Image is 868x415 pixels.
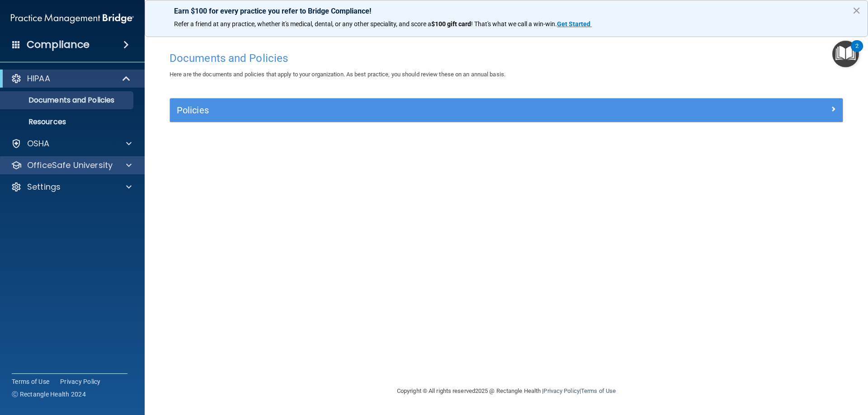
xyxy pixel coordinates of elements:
span: Ⓒ Rectangle Health 2024 [12,390,86,399]
strong: Get Started [557,20,590,28]
p: OSHA [27,138,50,149]
button: Close [852,3,861,18]
a: Policies [177,103,836,117]
h4: Documents and Policies [170,52,843,64]
h5: Policies [177,105,668,115]
a: Privacy Policy [543,387,579,394]
div: 2 [855,46,859,58]
a: Terms of Use [12,377,49,386]
div: Copyright © All rights reserved 2025 @ Rectangle Health | | [341,377,671,406]
a: Settings [11,182,132,192]
a: Privacy Policy [60,377,101,386]
h4: Compliance [27,38,90,51]
strong: $100 gift card [431,20,471,28]
a: OSHA [11,138,132,149]
p: Settings [27,182,61,192]
a: Terms of Use [581,387,616,394]
p: HIPAA [27,73,50,84]
p: OfficeSafe University [27,160,113,171]
button: Open Resource Center, 2 new notifications [832,41,859,67]
a: HIPAA [11,73,131,84]
p: Earn $100 for every practice you refer to Bridge Compliance! [174,7,839,15]
a: OfficeSafe University [11,160,132,171]
p: Resources [6,117,129,126]
span: Refer a friend at any practice, whether it's medical, dental, or any other speciality, and score a [174,20,431,28]
p: Documents and Policies [6,96,129,105]
span: Here are the documents and policies that apply to your organization. As best practice, you should... [170,71,505,78]
img: PMB logo [11,9,134,28]
span: ! That's what we call a win-win. [471,20,557,28]
a: Get Started [557,20,592,28]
